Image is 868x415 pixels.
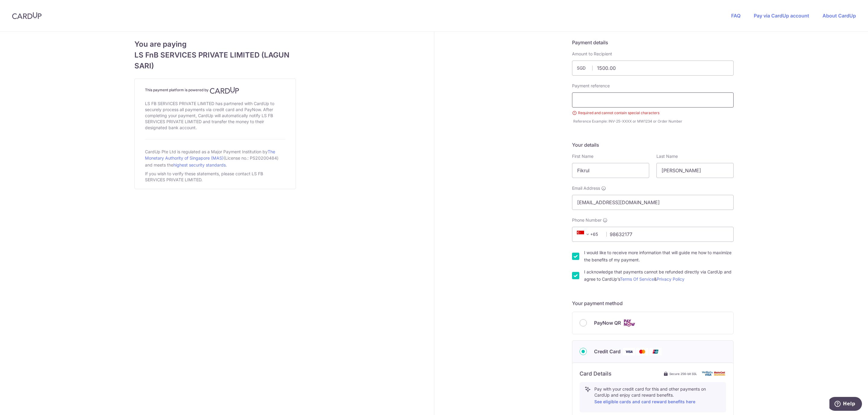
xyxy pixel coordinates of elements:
[580,370,612,377] h6: Card Details
[584,268,734,283] label: I acknowledge that payments cannot be refunded directly via CardUp and agree to CardUp’s &
[572,141,734,148] h5: Your details
[572,163,649,178] input: First name
[577,65,593,71] span: SGD
[657,276,684,282] a: Privacy Policy
[580,348,726,355] div: Credit Card Visa Mastercard Union Pay
[594,386,721,405] p: Pay with your credit card for this and other payments on CardUp and enjoy card reward benefits.
[572,217,602,223] span: Phone Number
[702,371,726,376] img: card secure
[623,348,635,355] img: Visa
[649,348,662,355] img: Union Pay
[829,397,862,412] iframe: Opens a widget where you can find more information
[822,13,856,19] a: About CardUp
[620,276,654,282] a: Terms Of Service
[572,153,593,159] label: First Name
[145,147,285,170] div: CardUp Pte Ltd is regulated as a Major Payment Institution by (License no.: PS20200484) and meets...
[572,61,734,76] input: Payment amount
[669,371,697,376] span: Secure 256-bit SSL
[173,162,226,167] a: highest security standards
[577,231,591,238] span: +65
[134,39,296,50] span: You are paying
[572,300,734,307] h5: Your payment method
[731,13,741,19] a: FAQ
[12,12,42,19] img: CardUp
[572,83,610,89] label: Payment reference
[572,185,600,191] span: Email Address
[594,399,695,404] a: See eligible cards and card reward benefits here
[134,50,296,71] span: LS FnB SERVICES PRIVATE LIMITED (LAGUN SARI)
[636,348,648,355] img: Mastercard
[623,319,635,327] img: Cards logo
[145,87,285,94] h4: This payment platform is powered by
[594,348,621,355] span: Credit Card
[572,51,612,57] label: Amount to Recipient
[754,13,809,19] a: Pay via CardUp account
[656,163,734,178] input: Last name
[594,319,621,326] span: PayNow QR
[210,87,239,94] img: CardUp
[656,153,678,159] label: Last Name
[572,195,734,210] input: Email address
[580,319,726,327] div: PayNow QR Cards logo
[572,39,734,46] h5: Payment details
[575,231,602,238] span: +65
[145,99,285,132] div: LS FB SERVICES PRIVATE LIMITED has partnered with CardUp to securely process all payments via cre...
[572,110,734,116] small: Required and cannot contain special characters
[573,118,734,124] div: Reference Example: INV-25-XXXX or MW1234 or Order Number
[584,249,734,264] label: I would like to receive more information that will guide me how to maximize the benefits of my pa...
[145,170,285,184] div: If you wish to verify these statements, please contact LS FB SERVICES PRIVATE LIMITED.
